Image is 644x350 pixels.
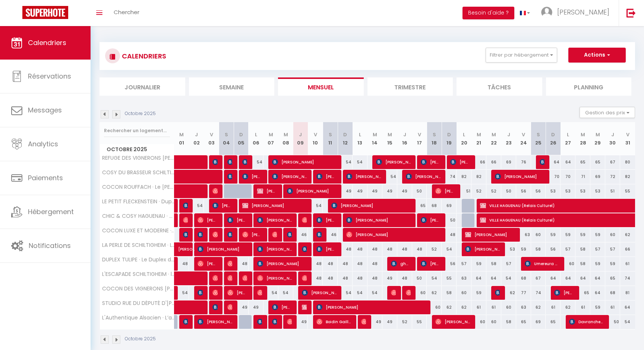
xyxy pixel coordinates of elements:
th: 13 [353,122,367,155]
div: 53 [590,184,605,198]
li: Mensuel [278,77,364,96]
span: [PERSON_NAME] [391,286,396,300]
img: logout [626,8,636,17]
div: 58 [486,257,501,271]
li: Journalier [100,77,185,96]
li: Trimestre [367,77,453,96]
img: ... [541,7,552,18]
span: [PERSON_NAME] [212,184,217,198]
div: 66 [620,242,635,256]
span: [PERSON_NAME] [198,213,217,227]
span: CHIC & COSY HAGUENAU · Chic&Cosy - Vue Exceptionnelle - [GEOGRAPHIC_DATA] [GEOGRAPHIC_DATA] [101,213,176,219]
abbr: S [225,131,228,138]
th: 24 [516,122,531,155]
div: 65 [590,155,605,169]
li: Tâches [457,77,542,96]
th: 25 [531,122,546,155]
span: [PERSON_NAME] [421,257,441,271]
img: Super Booking [22,6,68,19]
div: 56 [546,242,561,256]
span: [PERSON_NAME] [183,198,188,213]
abbr: M [373,131,377,138]
div: 69 [442,199,457,213]
div: 59 [590,228,605,242]
div: 48 [367,271,382,285]
span: COSY DU BRASSEUR SCHILTIGHEIM · Le Cosy du Brasseur - Duplex Schiltigheim [101,170,176,175]
abbr: D [343,131,347,138]
th: 30 [605,122,620,155]
span: [PERSON_NAME] Top [227,257,232,271]
div: 48 [353,257,367,271]
div: 62 [620,228,635,242]
abbr: D [551,131,555,138]
span: [PERSON_NAME] [227,169,232,184]
div: 70 [561,170,575,184]
div: 69 [501,155,516,169]
span: Analytics [28,139,58,149]
div: 54 [501,271,516,285]
th: 08 [278,122,293,155]
div: 70 [546,170,561,184]
div: 61 [620,257,635,271]
div: 51 [457,184,471,198]
span: [PERSON_NAME] [212,286,217,300]
abbr: J [611,131,614,138]
span: [PERSON_NAME] [554,286,574,300]
div: 48 [367,257,382,271]
th: 04 [219,122,234,155]
div: 54 [353,155,367,169]
div: 48 [353,242,367,256]
div: 51 [605,184,620,198]
span: gharib dabab [391,257,411,271]
th: 11 [323,122,338,155]
div: 58 [531,242,546,256]
div: 55 [620,184,635,198]
abbr: V [418,131,421,138]
div: 52 [471,184,486,198]
div: 64 [471,271,486,285]
div: 56 [516,184,531,198]
th: 23 [501,122,516,155]
span: [PERSON_NAME] [346,227,441,242]
span: [PERSON_NAME] [183,213,188,227]
span: Hébergement [28,207,74,216]
div: 59 [471,257,486,271]
th: 10 [308,122,323,155]
span: [PERSON_NAME] [406,286,411,300]
button: Besoin d'aide ? [463,7,514,19]
span: [PERSON_NAME] [242,169,262,184]
th: 27 [561,122,575,155]
div: 64 [546,155,561,169]
span: Calendriers [28,38,66,47]
div: 48 [397,271,412,285]
span: [PERSON_NAME] [227,213,247,227]
th: 29 [590,122,605,155]
th: 26 [546,122,561,155]
span: [PERSON_NAME] [198,242,247,256]
span: [PERSON_NAME] [198,315,232,329]
abbr: M [596,131,600,138]
div: 54 [427,271,442,285]
abbr: M [284,131,288,138]
abbr: L [255,131,257,138]
div: 65 [575,155,590,169]
div: 58 [575,257,590,271]
span: [PERSON_NAME] 请设置姓名 [302,213,307,227]
div: 54 [308,199,323,213]
div: 48 [338,242,353,256]
span: [PERSON_NAME] [227,300,232,314]
div: 58 [575,242,590,256]
div: 48 [338,271,353,285]
div: 55 [442,271,457,285]
div: 57 [590,242,605,256]
div: 74 [620,271,635,285]
span: [PERSON_NAME] [257,242,292,256]
div: 64 [561,271,575,285]
div: 50 [501,184,516,198]
div: 60 [605,228,620,242]
span: [PERSON_NAME]. [316,213,336,227]
span: Noreleen Lubas [212,227,217,242]
div: 72 [605,170,620,184]
div: 64 [590,271,605,285]
div: 68 [516,271,531,285]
